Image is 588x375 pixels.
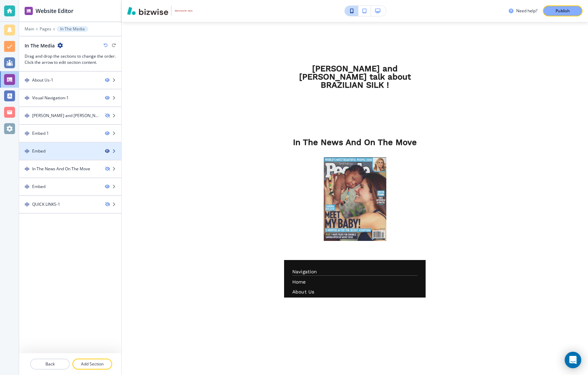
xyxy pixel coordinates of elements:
[40,27,51,31] button: Pages
[556,8,570,14] p: Publish
[19,89,121,106] div: DragVisual Navigation-1
[19,72,121,89] div: DragAbout Us-1
[565,352,581,368] div: Open Intercom Messenger
[25,7,33,15] img: editor icon
[25,78,29,83] img: Drag
[32,95,69,101] div: Visual Navigation-1
[25,184,29,189] img: Drag
[292,64,417,89] h1: [PERSON_NAME] and [PERSON_NAME] talk about BRAZILIAN SILK !
[19,178,121,195] div: DragEmbed
[25,167,29,171] img: Drag
[32,77,53,83] div: About Us-1
[25,131,29,136] img: Drag
[174,10,193,12] img: Your Logo
[25,53,116,66] h3: Drag and drop the sections to change the order. Click the arrow to edit section content.
[19,125,121,142] div: DragEmbed 1
[25,27,34,31] button: Main
[31,361,69,367] p: Back
[25,42,55,49] h2: In The Media
[19,196,121,213] div: DragQUICK LINKS-1
[73,361,111,367] p: Add Section
[60,27,85,31] p: In The Media
[25,113,29,118] img: Drag
[32,201,60,207] div: QUICK LINKS-1
[516,8,537,14] h3: Need help?
[32,113,99,119] div: Hoda and Kathie Lee talk about BRAZILIAN SILK !
[292,268,417,275] p: Navigation
[32,166,90,172] div: In The News And On The Move
[543,5,583,16] button: Publish
[324,157,386,241] img: MeetMyBaby.jpeg
[292,278,417,286] p: Home
[292,138,417,146] h1: In The News And On The Move
[19,160,121,177] div: DragIn The News And On The Move
[72,359,112,370] button: Add Section
[57,26,88,32] button: In The Media
[32,184,45,190] div: Embed
[19,107,121,124] div: Drag[PERSON_NAME] and [PERSON_NAME] talk about BRAZILIAN SILK !
[25,96,29,100] img: Drag
[30,359,70,370] button: Back
[292,288,417,295] p: About Us
[25,202,29,207] img: Drag
[127,7,168,15] img: Bizwise Logo
[19,143,121,160] div: DragEmbed
[36,7,73,15] h2: Website Editor
[32,148,45,154] div: Embed
[25,149,29,154] img: Drag
[32,130,49,136] div: Embed 1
